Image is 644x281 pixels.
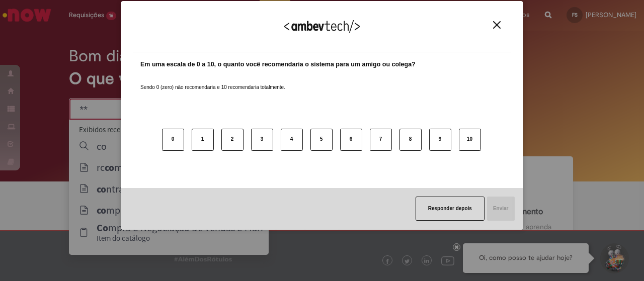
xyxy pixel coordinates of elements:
[340,129,362,151] button: 6
[140,60,416,69] label: Em uma escala de 0 a 10, o quanto você recomendaria o sistema para um amigo ou colega?
[192,129,214,151] button: 1
[140,72,285,91] label: Sendo 0 (zero) não recomendaria e 10 recomendaria totalmente.
[281,129,303,151] button: 4
[251,129,273,151] button: 3
[416,197,485,221] button: Responder depois
[162,129,184,151] button: 0
[490,21,504,29] button: Close
[399,129,422,151] button: 8
[221,129,244,151] button: 2
[310,129,333,151] button: 5
[284,20,360,33] img: Logo Ambevtech
[370,129,392,151] button: 7
[429,129,451,151] button: 9
[493,21,501,29] img: Close
[459,129,481,151] button: 10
